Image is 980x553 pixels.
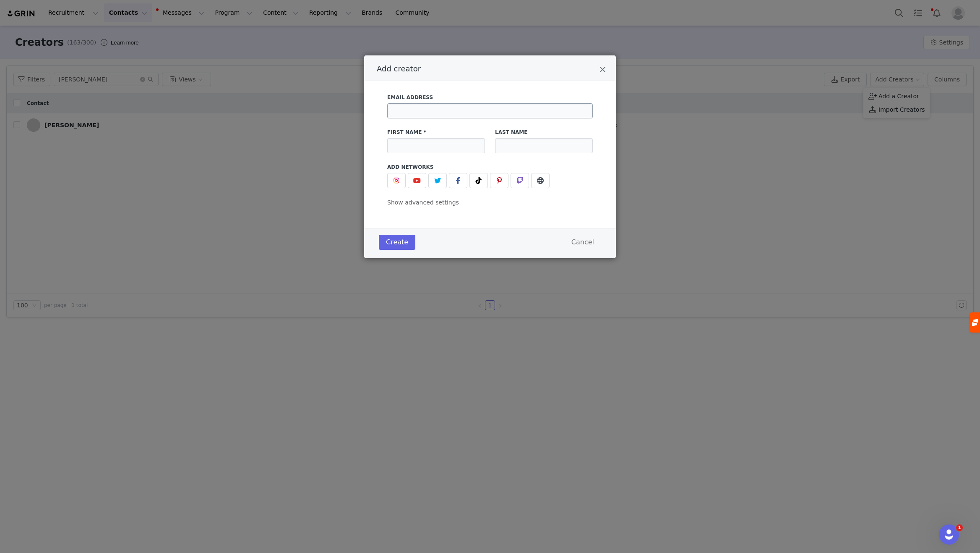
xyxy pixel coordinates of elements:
span: Show advanced settings [387,199,459,206]
span: Add creator [377,64,421,73]
label: Last Name [495,128,593,136]
label: Email Address [387,94,593,101]
button: Create [379,235,415,250]
img: instagram.svg [393,177,400,184]
label: First Name * [387,128,485,136]
label: Add Networks [387,163,593,171]
span: 1 [956,524,963,531]
iframe: Intercom live chat [939,524,959,545]
div: Add creator [364,55,616,258]
button: Cancel [564,235,601,250]
button: Close [599,66,606,76]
